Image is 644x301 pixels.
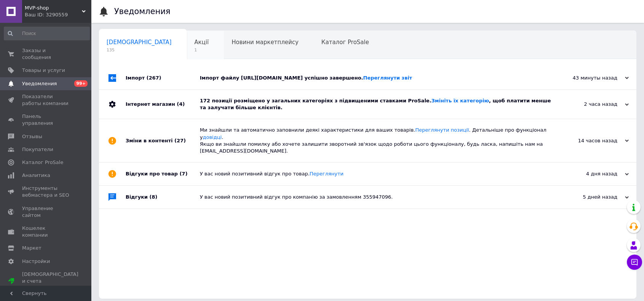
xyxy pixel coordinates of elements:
span: Товары и услуги [22,67,65,74]
div: 14 часов назад [553,137,629,144]
span: (8) [150,194,158,200]
span: Каталог ProSale [22,159,63,166]
span: Управление сайтом [22,205,70,219]
span: Каталог ProSale [321,39,369,46]
span: Инструменты вебмастера и SEO [22,185,70,199]
div: 2 часа назад [553,101,629,108]
span: Покупатели [22,146,53,153]
span: 135 [107,47,172,53]
button: Чат с покупателем [627,255,642,270]
span: 1 [194,47,209,53]
span: Акції [194,39,209,46]
div: 4 дня назад [553,170,629,177]
div: Ми знайшли та автоматично заповнили деякі характеристики для ваших товарів. . Детальніше про функ... [200,127,553,154]
span: Новини маркетплейсу [231,39,298,46]
span: Аналитика [22,172,50,179]
div: 5 дней назад [553,194,629,201]
div: Prom топ [22,285,78,291]
div: У вас новий позитивний відгук про компанію за замовленням 355947096. [200,194,553,201]
div: Зміни в контенті [126,119,200,162]
span: (4) [177,101,185,107]
a: довідці [203,134,222,140]
div: Відгуки про товар [126,162,200,185]
span: Панель управления [22,113,70,127]
div: Ваш ID: 3290559 [25,11,91,18]
a: Змініть їх категорію [431,98,489,104]
span: Заказы и сообщения [22,47,70,61]
a: Переглянути позиції [415,127,469,133]
input: Поиск [4,27,90,40]
div: У вас новий позитивний відгук про товар. [200,170,553,177]
span: (27) [174,138,186,143]
span: Отзывы [22,133,42,140]
div: Імпорт [126,67,200,89]
a: Переглянути звіт [363,75,412,81]
span: Кошелек компании [22,225,70,239]
span: Показатели работы компании [22,93,70,107]
span: [DEMOGRAPHIC_DATA] [107,39,172,46]
a: Переглянути [309,171,343,177]
div: Відгуки [126,186,200,209]
span: (267) [147,75,161,81]
div: 43 минуты назад [553,75,629,81]
div: Імпорт файлу [URL][DOMAIN_NAME] успішно завершено. [200,75,553,81]
span: MVP-shop [25,5,82,11]
span: Настройки [22,258,50,265]
span: [DEMOGRAPHIC_DATA] и счета [22,271,78,292]
span: Уведомления [22,80,57,87]
span: Маркет [22,245,41,252]
div: 172 позиції розміщено у загальних категоріях з підвищеними ставками ProSale. , щоб платити менше ... [200,97,553,111]
h1: Уведомления [114,7,171,16]
span: (7) [180,171,188,177]
div: Інтернет магазин [126,90,200,119]
span: 99+ [74,80,88,87]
